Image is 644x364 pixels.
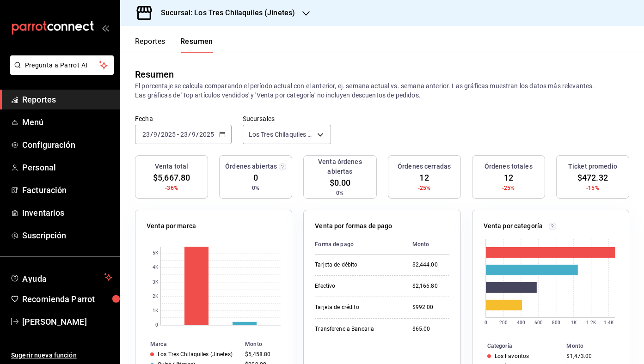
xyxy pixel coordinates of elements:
[552,320,560,325] text: 800
[398,162,451,171] h3: Órdenes cerradas
[153,309,159,314] text: 1K
[135,37,213,53] div: navigation tabs
[11,351,112,360] span: Sugerir nueva función
[586,320,596,325] text: 1.2K
[604,320,614,325] text: 1.4K
[412,261,449,269] div: $2,444.00
[22,293,112,305] span: Recomienda Parrot
[160,131,176,138] input: ----
[22,206,112,219] span: Inventarios
[135,37,166,53] button: Reportes
[502,184,515,192] span: -25%
[191,131,196,138] input: --
[155,162,188,171] h3: Venta total
[22,93,112,106] span: Reportes
[180,131,188,138] input: --
[153,7,295,18] h3: Sucursal: Los Tres Chilaquiles (Jinetes)
[153,131,158,138] input: --
[516,320,525,325] text: 400
[418,184,431,192] span: -25%
[10,55,114,75] button: Pregunta a Parrot AI
[153,171,190,184] span: $5,667.80
[199,131,215,138] input: ----
[315,282,397,290] div: Efectivo
[135,339,241,349] th: Marca
[147,221,196,231] p: Venta por marca
[150,131,153,138] span: /
[485,162,533,171] h3: Órdenes totales
[307,157,372,176] h3: Venta órdenes abiertas
[22,116,112,128] span: Menú
[315,261,397,269] div: Tarjeta de débito
[158,131,160,138] span: /
[336,189,343,197] span: 0%
[153,294,159,299] text: 2K
[586,184,599,192] span: -15%
[22,139,112,151] span: Configuración
[153,265,159,270] text: 4K
[253,171,258,184] span: 0
[419,171,429,184] span: 12
[153,280,159,285] text: 3K
[252,184,259,192] span: 0%
[142,131,150,138] input: --
[180,37,213,53] button: Resumen
[534,320,542,325] text: 600
[135,115,232,122] label: Fecha
[315,303,397,311] div: Tarjeta de crédito
[563,341,629,351] th: Monto
[241,339,292,349] th: Monto
[188,131,191,138] span: /
[196,131,199,138] span: /
[315,325,397,333] div: Transferencia Bancaria
[315,235,405,255] th: Forma de pago
[135,67,174,81] div: Resumen
[566,353,614,359] div: $1,473.00
[472,341,563,351] th: Categoría
[135,81,629,100] p: El porcentaje se calcula comparando el período actual con el anterior, ej. semana actual vs. sema...
[22,315,112,328] span: [PERSON_NAME]
[22,161,112,174] span: Personal
[22,272,100,283] span: Ayuda
[155,323,158,328] text: 0
[485,320,487,325] text: 0
[577,171,608,184] span: $472.32
[165,184,178,192] span: -36%
[504,171,513,184] span: 12
[412,325,449,333] div: $65.00
[102,24,109,31] button: open_drawer_menu
[315,221,392,231] p: Venta por formas de pago
[245,351,277,358] div: $5,458.80
[568,162,617,171] h3: Ticket promedio
[25,61,99,70] span: Pregunta a Parrot AI
[249,130,314,139] span: Los Tres Chilaquiles (Jinetes)
[484,221,543,231] p: Venta por categoría
[330,176,351,189] span: $0.00
[225,162,277,171] h3: Órdenes abiertas
[6,67,114,77] a: Pregunta a Parrot AI
[499,320,507,325] text: 200
[495,353,529,359] div: Los Favoritos
[405,235,449,255] th: Monto
[412,282,449,290] div: $2,166.80
[153,251,159,256] text: 5K
[571,320,577,325] text: 1K
[243,115,331,122] label: Sucursales
[22,229,112,242] span: Suscripción
[177,131,179,138] span: -
[22,184,112,196] span: Facturación
[158,351,233,358] div: Los Tres Chilaquiles (Jinetes)
[412,303,449,311] div: $992.00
